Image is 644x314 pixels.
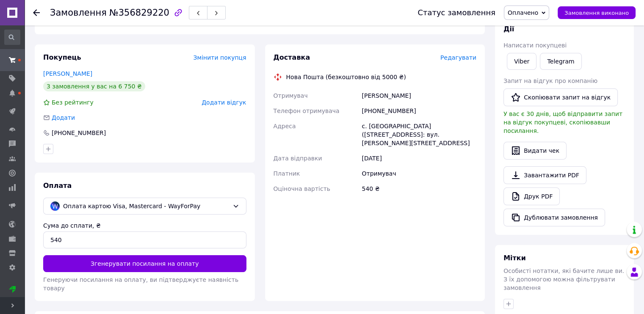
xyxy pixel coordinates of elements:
[43,276,238,292] span: Генеруючи посилання на оплату, ви підтверджуєте наявність товару
[440,54,476,61] span: Редагувати
[508,9,538,16] span: Оплачено
[503,209,605,226] button: Дублювати замовлення
[360,181,478,196] div: 540 ₴
[558,6,636,19] button: Замовлення виконано
[360,103,478,118] div: [PHONE_NUMBER]
[503,254,526,262] span: Мітки
[52,114,75,121] span: Додати
[274,123,296,129] span: Адреса
[43,222,101,229] label: Сума до сплати, ₴
[274,92,308,99] span: Отримувач
[507,53,536,70] a: Viber
[503,267,624,291] span: Особисті нотатки, які бачите лише ви. З їх допомогою можна фільтрувати замовлення
[417,8,495,17] div: Статус замовлення
[43,70,92,77] a: [PERSON_NAME]
[360,166,478,181] div: Отримувач
[503,42,567,49] span: Написати покупцеві
[503,187,560,205] a: Друк PDF
[503,25,514,33] span: Дії
[63,201,229,211] span: Оплата картою Visa, Mastercard - WayForPay
[274,185,330,192] span: Оціночна вартість
[360,118,478,151] div: с. [GEOGRAPHIC_DATA] ([STREET_ADDRESS]: вул. [PERSON_NAME][STREET_ADDRESS]
[43,81,145,91] div: 3 замовлення у вас на 6 750 ₴
[274,170,300,177] span: Платник
[503,88,618,106] button: Скопіювати запит на відгук
[274,107,340,114] span: Телефон отримувача
[284,73,408,81] div: Нова Пошта (безкоштовно від 5000 ₴)
[43,255,246,272] button: Згенерувати посилання на оплату
[503,166,586,184] a: Завантажити PDF
[109,8,169,18] span: №356829220
[360,151,478,166] div: [DATE]
[51,129,107,137] div: [PHONE_NUMBER]
[33,8,40,17] div: Повернутися назад
[360,88,478,103] div: [PERSON_NAME]
[503,142,567,160] button: Видати чек
[202,99,246,106] span: Додати відгук
[43,182,72,190] span: Оплата
[503,77,597,84] span: Запит на відгук про компанію
[274,155,322,162] span: Дата відправки
[193,54,246,61] span: Змінити покупця
[52,99,94,106] span: Без рейтингу
[564,10,629,16] span: Замовлення виконано
[43,53,81,61] span: Покупець
[503,110,622,134] span: У вас є 30 днів, щоб відправити запит на відгук покупцеві, скопіювавши посилання.
[540,53,581,70] a: Telegram
[50,8,107,18] span: Замовлення
[274,53,310,61] span: Доставка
